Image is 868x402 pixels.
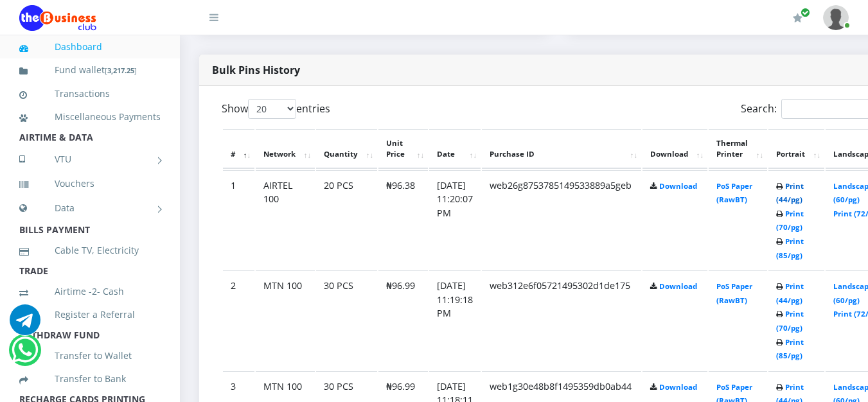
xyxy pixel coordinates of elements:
[256,270,315,370] td: MTN 100
[793,13,802,23] i: Renew/Upgrade Subscription
[19,364,161,394] a: Transfer to Bank
[823,5,849,30] img: User
[482,129,641,169] th: Purchase ID: activate to sort column ascending
[19,79,161,109] a: Transactions
[429,270,481,370] td: [DATE] 11:19:18 PM
[316,170,377,270] td: 20 PCS
[776,236,804,260] a: Print (85/pg)
[19,55,161,85] a: Fund wallet[3,217.25]
[429,170,481,270] td: [DATE] 11:20:07 PM
[768,129,824,169] th: Portrait: activate to sort column ascending
[105,66,137,75] small: [ ]
[716,281,752,305] a: PoS Paper (RawBT)
[223,170,254,270] td: 1
[256,129,315,169] th: Network: activate to sort column ascending
[12,344,38,365] a: Chat for support
[19,169,161,198] a: Vouchers
[223,270,254,370] td: 2
[716,181,752,205] a: PoS Paper (RawBT)
[212,63,300,77] strong: Bulk Pins History
[10,314,40,335] a: Chat for support
[776,209,804,232] a: Print (70/pg)
[482,170,641,270] td: web26g8753785149533889a5geb
[316,129,377,169] th: Quantity: activate to sort column ascending
[316,270,377,370] td: 30 PCS
[642,129,707,169] th: Download: activate to sort column ascending
[223,129,254,169] th: #: activate to sort column descending
[378,270,428,370] td: ₦96.99
[776,181,804,205] a: Print (44/pg)
[378,129,428,169] th: Unit Price: activate to sort column ascending
[659,181,697,191] a: Download
[19,102,161,132] a: Miscellaneous Payments
[709,129,767,169] th: Thermal Printer: activate to sort column ascending
[19,5,96,31] img: Logo
[378,170,428,270] td: ₦96.38
[107,66,134,75] b: 3,217.25
[776,309,804,333] a: Print (70/pg)
[256,170,315,270] td: AIRTEL 100
[659,382,697,392] a: Download
[248,99,296,119] select: Showentries
[429,129,481,169] th: Date: activate to sort column ascending
[19,192,161,224] a: Data
[482,270,641,370] td: web312e6f05721495302d1de175
[801,8,810,17] span: Renew/Upgrade Subscription
[776,337,804,361] a: Print (85/pg)
[19,143,161,175] a: VTU
[222,99,330,119] label: Show entries
[19,300,161,329] a: Register a Referral
[776,281,804,305] a: Print (44/pg)
[19,32,161,62] a: Dashboard
[19,341,161,371] a: Transfer to Wallet
[19,236,161,265] a: Cable TV, Electricity
[659,281,697,291] a: Download
[19,277,161,306] a: Airtime -2- Cash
